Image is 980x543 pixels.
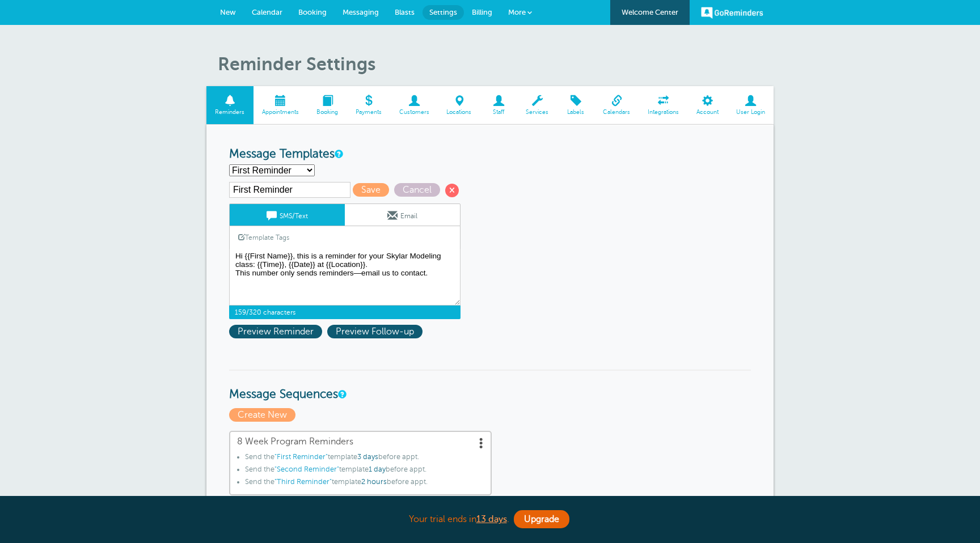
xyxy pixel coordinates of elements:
[229,306,461,319] span: 159/320 characters
[229,408,295,422] span: Create New
[733,109,768,116] span: User Login
[357,453,378,461] span: 3 days
[259,109,302,116] span: Appointments
[237,436,484,447] span: 8 Week Program Reminders
[390,86,438,124] a: Customers
[206,507,774,532] div: Your trial ends in .
[274,453,328,461] span: "First Reminder"
[218,53,774,75] h1: Reminder Settings
[557,86,594,124] a: Labels
[353,185,394,195] a: Save
[327,325,423,338] span: Preview Follow-up
[480,86,517,124] a: Staff
[639,86,688,124] a: Integrations
[335,150,341,158] a: This is the wording for your reminder and follow-up messages. You can create multiple templates i...
[508,8,526,16] span: More
[395,8,415,16] span: Blasts
[245,465,484,478] li: Send the template before appt.
[600,109,633,116] span: Calendars
[394,185,445,195] a: Cancel
[230,204,345,226] a: SMS/Text
[229,370,751,402] h3: Message Sequences
[353,183,389,197] span: Save
[298,8,327,16] span: Booking
[361,478,387,486] span: 2 hours
[486,109,512,116] span: Staff
[229,147,751,162] h3: Message Templates
[274,465,339,473] span: "Second Reminder"
[245,478,484,490] li: Send the template before appt.
[472,8,492,16] span: Billing
[687,86,727,124] a: Account
[523,109,552,116] span: Services
[423,5,464,20] a: Settings
[254,86,308,124] a: Appointments
[230,226,298,248] a: Template Tags
[338,391,345,398] a: Message Sequences allow you to setup multiple reminder schedules that can use different Message T...
[394,183,440,197] span: Cancel
[229,325,322,338] span: Preview Reminder
[396,109,432,116] span: Customers
[343,8,379,16] span: Messaging
[563,109,589,116] span: Labels
[594,86,639,124] a: Calendars
[369,465,386,473] span: 1 day
[220,8,236,16] span: New
[245,453,484,465] li: Send the template before appt.
[314,109,341,116] span: Booking
[727,86,774,124] a: User Login
[514,510,569,528] a: Upgrade
[327,326,425,337] a: Preview Follow-up
[229,326,327,337] a: Preview Reminder
[229,410,298,420] a: Create New
[229,431,492,495] a: 8 Week Program Reminders Send the"First Reminder"template3 daysbefore appt.Send the"Second Remind...
[274,478,332,486] span: "Third Reminder"
[347,86,390,124] a: Payments
[252,8,282,16] span: Calendar
[476,514,507,524] a: 13 days
[352,109,385,116] span: Payments
[229,182,350,198] input: Template Name
[693,109,721,116] span: Account
[935,498,969,532] iframe: Resource center
[229,249,461,306] textarea: Hi {{First Name}}, your Skylar Model Weekend starts {{Date}}! No prep needed, but posting on soci...
[443,109,475,116] span: Locations
[308,86,347,124] a: Booking
[429,8,457,16] span: Settings
[345,204,460,226] a: Email
[212,109,248,116] span: Reminders
[438,86,480,124] a: Locations
[517,86,557,124] a: Services
[645,109,682,116] span: Integrations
